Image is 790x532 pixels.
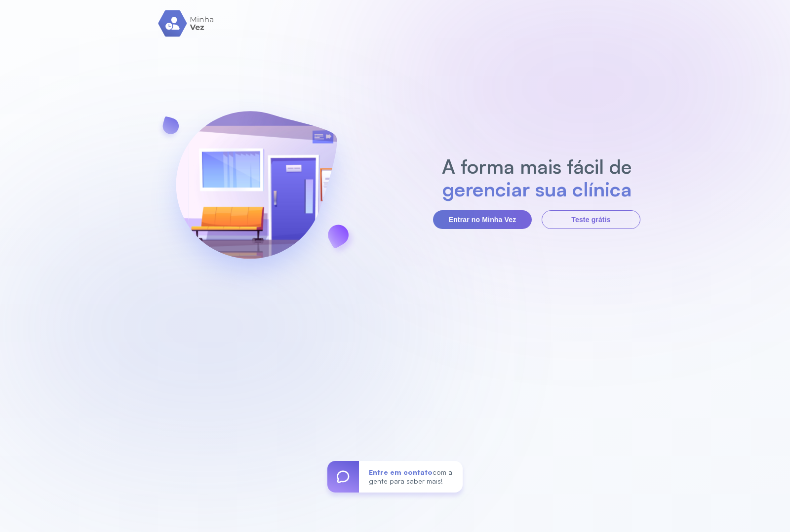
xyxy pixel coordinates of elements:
[359,461,463,493] div: com a gente para saber mais!
[437,178,637,200] h2: gerenciar sua clínica
[369,468,433,476] span: Entre em contato
[327,461,463,493] a: Entre em contatocom a gente para saber mais!
[437,155,637,178] h2: A forma mais fácil de
[542,210,640,229] button: Teste grátis
[433,210,532,229] button: Entrar no Minha Vez
[158,10,215,37] img: logo.svg
[150,85,363,300] img: banner-login.svg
